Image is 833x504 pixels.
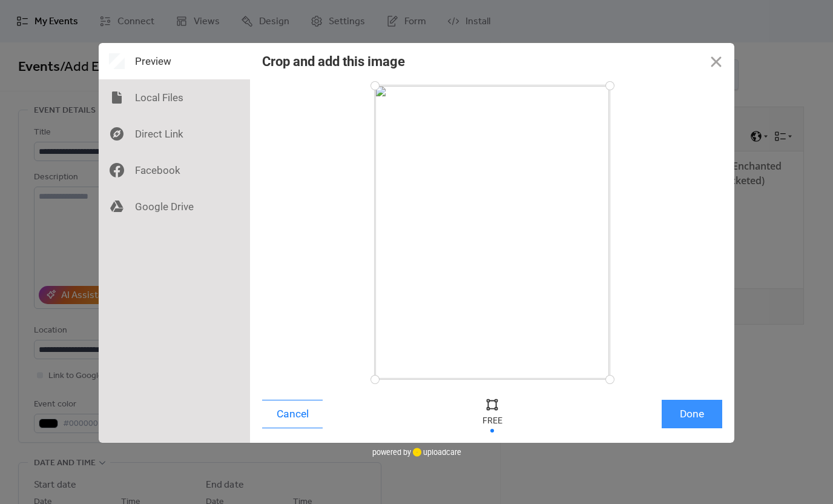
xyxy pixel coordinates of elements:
[99,188,250,225] div: Google Drive
[662,400,722,428] button: Done
[698,43,734,79] button: Close
[372,443,461,461] div: powered by
[99,152,250,188] div: Facebook
[262,54,405,69] div: Crop and add this image
[99,116,250,152] div: Direct Link
[99,79,250,116] div: Local Files
[411,448,461,457] a: uploadcare
[99,43,250,79] div: Preview
[262,400,323,428] button: Cancel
